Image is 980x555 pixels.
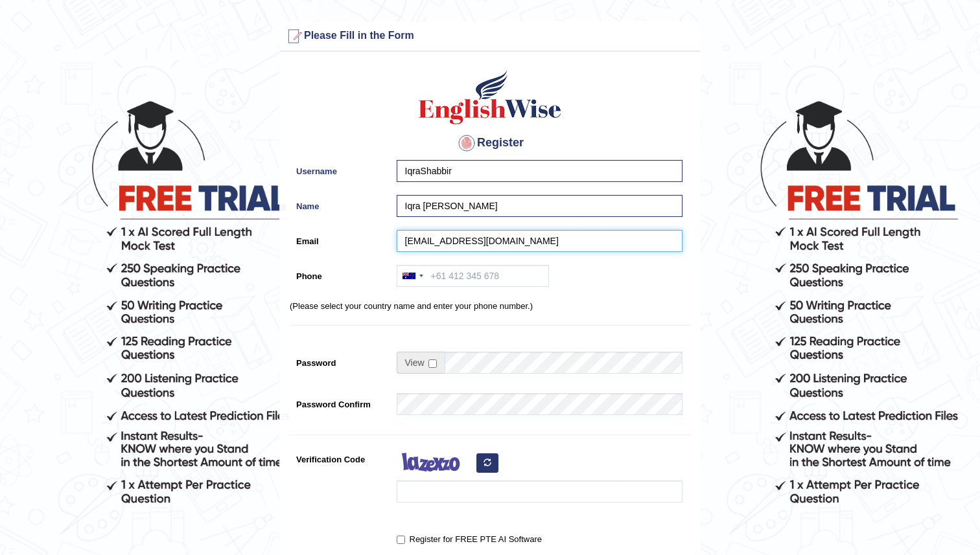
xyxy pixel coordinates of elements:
[290,352,390,369] label: Password
[428,359,437,368] input: Show/Hide Password
[397,265,549,287] input: +61 412 345 678
[290,393,390,411] label: Password Confirm
[290,265,390,282] label: Phone
[290,230,390,247] label: Email
[416,68,564,126] img: Logo of English Wise create a new account for intelligent practice with AI
[397,266,427,286] div: Australia: +61
[290,448,390,466] label: Verification Code
[290,300,690,312] p: (Please select your country name and enter your phone number.)
[397,536,405,544] input: Register for FREE PTE AI Software
[397,533,542,546] label: Register for FREE PTE AI Software
[290,195,390,212] label: Name
[290,160,390,177] label: Username
[290,133,690,153] h4: Register
[283,26,697,47] h3: Please Fill in the Form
